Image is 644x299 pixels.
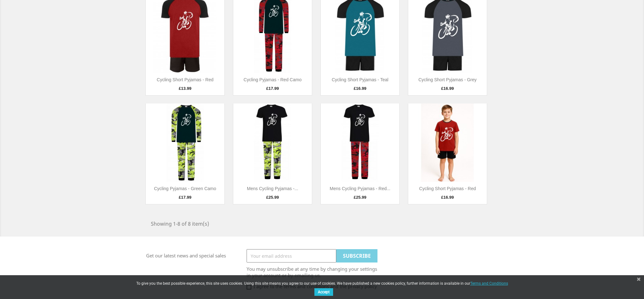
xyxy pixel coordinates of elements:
span: £13.99 [179,86,191,91]
a: Cycling Short Pyjamas - Teal [332,77,389,82]
a: Mens Cycling Pyjamas -... [247,186,298,191]
a: Cycling Pyjamas - Green Camo [154,186,216,191]
a: Cycling Pyjamas - Red Camo [244,77,302,82]
img: Cycling Short Pyjamas - Red [408,103,487,182]
a: Cycling Short Pyjamas - Red [419,186,476,191]
span: £25.99 [266,195,279,200]
div: To give you the best possible experience, this site uses cookies. Using this site means you agree... [132,281,512,297]
a: Cycling Short Pyjamas - Grey [418,77,477,82]
img: Mens Cycling Pyjamas - Red... [321,103,399,182]
div: Showing 1-8 of 8 item(s) [146,217,263,230]
p: Get our latest news and special sales [141,249,242,259]
span: £16.99 [441,195,454,200]
a: Terms and Conditions [470,279,508,287]
span: £17.99 [179,195,191,200]
span: £17.99 [266,86,279,91]
input: Subscribe [336,249,377,262]
img: Cycling Pyjamas - Green Camo [146,103,224,182]
img: Mens Cycling Pyjamas -... [233,103,312,182]
a: Cycling Short Pyjamas - Red [157,77,214,82]
span: £16.99 [354,86,366,91]
input: Your email address [247,249,336,262]
button: Accept [314,288,333,296]
p: You may unsubscribe at any time by changing your settings in your account or by emailing us. [247,262,377,278]
span: £25.99 [354,195,366,200]
a: Mens Cycling Pyjamas - Red... [330,186,390,191]
span: £16.99 [441,86,454,91]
